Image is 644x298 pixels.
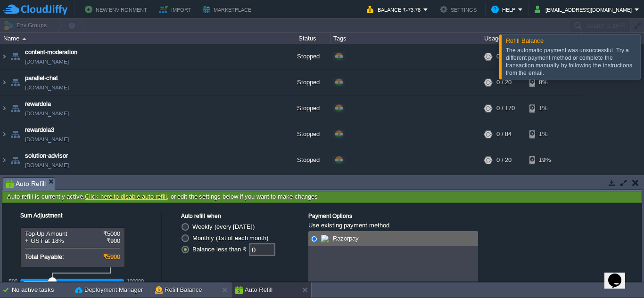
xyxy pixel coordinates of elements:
[529,121,560,147] div: 1%
[0,44,8,69] img: AMDAwAAAACH5BAEAAAAALAAAAAABAAEAAAICRAEAOw==
[103,230,120,237] span: ₹5000
[0,96,8,121] img: AMDAwAAAACH5BAEAAAAALAAAAAABAAEAAAICRAEAOw==
[9,278,17,284] div: 500
[529,70,560,95] div: 8%
[25,135,69,144] a: [DOMAIN_NAME]
[0,70,8,95] img: AMDAwAAAACH5BAEAAAAALAAAAAABAAEAAAICRAEAOw==
[283,147,330,173] div: Stopped
[25,151,68,161] a: solution-advisor
[25,73,58,83] a: parallel-chat
[127,278,144,284] div: 100000
[25,48,77,57] a: content-moderation
[529,147,560,173] div: 19%
[482,33,581,44] div: Usage
[284,33,330,44] div: Status
[529,96,560,121] div: 1%
[25,99,51,109] a: rewardola
[2,191,642,203] div: Auto-refill is currently active. , or edit the settings below if you want to make changes
[330,235,359,242] span: Razorpay
[506,37,544,44] span: Refill Balance
[22,38,26,40] img: AMDAwAAAACH5BAEAAAAALAAAAAABAAEAAAICRAEAOw==
[0,147,8,173] img: AMDAwAAAACH5BAEAAAAALAAAAAABAAEAAAICRAEAOw==
[181,213,221,219] label: Auto refill when
[85,193,167,200] a: Click here to disable auto-refill
[192,223,255,230] label: Weekly (every [DATE])
[496,44,512,69] div: 0 / 50
[491,4,518,15] button: Help
[1,33,283,44] div: Name
[25,230,120,237] div: Top-Up Amount
[12,282,71,298] div: No active tasks
[440,4,479,15] button: Settings
[8,70,22,95] img: AMDAwAAAACH5BAEAAAAALAAAAAABAAEAAAICRAEAOw==
[283,70,330,95] div: Stopped
[25,253,120,260] div: Total Payable:
[496,70,512,95] div: 0 / 20
[506,47,638,77] div: The automatic payment was unsuccessful. Try a different payment method or complete the transactio...
[3,4,67,16] img: CloudJiffy
[107,237,120,244] span: ₹900
[25,161,69,170] a: [DOMAIN_NAME]
[192,234,268,242] label: Monthly (1st of each month)
[308,222,478,231] div: Use existing payment method
[535,4,635,15] button: [EMAIL_ADDRESS][DOMAIN_NAME]
[8,121,22,147] img: AMDAwAAAACH5BAEAAAAALAAAAAABAAEAAAICRAEAOw==
[496,96,515,121] div: 0 / 170
[203,4,254,15] button: Marketplace
[283,121,330,147] div: Stopped
[496,121,512,147] div: 0 / 84
[0,121,8,147] img: AMDAwAAAACH5BAEAAAAALAAAAAABAAEAAAICRAEAOw==
[0,173,8,199] img: AMDAwAAAACH5BAEAAAAALAAAAAABAAEAAAICRAEAOw==
[25,125,54,135] a: rewardola3
[8,147,22,173] img: AMDAwAAAACH5BAEAAAAALAAAAAABAAEAAAICRAEAOw==
[25,237,120,244] div: + GST at 18%
[283,44,330,69] div: Stopped
[496,173,512,199] div: 0 / 20
[331,33,481,44] div: Tags
[75,285,143,295] button: Deployment Manager
[235,285,272,295] button: Auto Refill
[103,253,120,260] span: ₹5900
[8,212,62,219] label: Sum Adjustment
[283,173,330,199] div: Stopped
[8,173,22,199] img: AMDAwAAAACH5BAEAAAAALAAAAAABAAEAAAICRAEAOw==
[8,96,22,121] img: AMDAwAAAACH5BAEAAAAALAAAAAABAAEAAAICRAEAOw==
[308,213,478,222] div: Payment Options
[159,4,194,15] button: Import
[529,173,560,199] div: 8%
[6,178,46,190] span: Auto Refill
[85,4,150,15] button: New Environment
[367,4,423,15] button: Balance ₹-73.78
[25,109,69,118] a: [DOMAIN_NAME]
[25,57,69,66] a: [DOMAIN_NAME]
[192,246,247,253] label: Balance less than ₹
[496,147,512,173] div: 0 / 20
[283,96,330,121] div: Stopped
[25,83,69,92] a: [DOMAIN_NAME]
[155,285,202,295] button: Refill Balance
[8,44,22,69] img: AMDAwAAAACH5BAEAAAAALAAAAAABAAEAAAICRAEAOw==
[604,260,635,289] iframe: chat widget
